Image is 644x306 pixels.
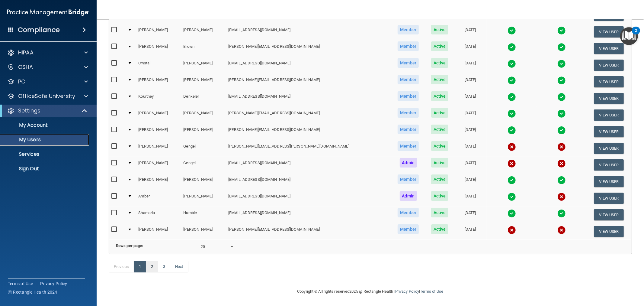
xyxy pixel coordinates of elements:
td: [DATE] [454,24,487,40]
span: Member [398,58,419,68]
img: tick.e7d51cea.svg [508,193,516,201]
td: Gengel [181,140,226,157]
span: Active [431,208,448,217]
td: [DATE] [454,223,487,239]
td: [PERSON_NAME] [181,107,226,123]
td: [DATE] [454,57,487,73]
span: Member [398,208,419,217]
td: [DATE] [454,173,487,190]
button: View User [594,43,624,54]
p: PCI [18,78,27,85]
img: tick.e7d51cea.svg [557,93,566,101]
td: [DATE] [454,140,487,157]
img: cross.ca9f0e7f.svg [508,159,516,168]
td: [PERSON_NAME] [181,190,226,207]
a: Settings [7,107,88,114]
button: View User [594,126,624,137]
img: tick.e7d51cea.svg [557,126,566,135]
img: tick.e7d51cea.svg [557,43,566,51]
img: tick.e7d51cea.svg [557,76,566,85]
td: [PERSON_NAME] [136,73,181,90]
button: View User [594,209,624,220]
td: Crystal [136,57,181,73]
td: [PERSON_NAME] [136,123,181,140]
td: [PERSON_NAME] [181,223,226,239]
button: View User [594,159,624,171]
td: [PERSON_NAME] [136,40,181,57]
span: Active [431,108,448,118]
a: Terms of Use [420,289,443,294]
td: [EMAIL_ADDRESS][DOMAIN_NAME] [226,190,391,207]
img: tick.e7d51cea.svg [508,43,516,51]
span: Active [431,41,448,51]
button: View User [594,193,624,204]
td: [PERSON_NAME] [181,57,226,73]
button: View User [594,26,624,37]
td: [PERSON_NAME] [181,173,226,190]
span: Active [431,158,448,168]
p: HIPAA [18,49,34,56]
span: Member [398,125,419,134]
img: tick.e7d51cea.svg [508,60,516,68]
td: [EMAIL_ADDRESS][DOMAIN_NAME] [226,207,391,223]
td: [EMAIL_ADDRESS][DOMAIN_NAME] [226,173,391,190]
span: Member [398,41,419,51]
span: Active [431,75,448,84]
td: [DATE] [454,107,487,123]
button: View User [594,226,624,237]
td: [EMAIL_ADDRESS][DOMAIN_NAME] [226,57,391,73]
td: [PERSON_NAME][EMAIL_ADDRESS][DOMAIN_NAME] [226,40,391,57]
td: [EMAIL_ADDRESS][DOMAIN_NAME] [226,24,391,40]
button: View User [594,60,624,71]
td: [PERSON_NAME][EMAIL_ADDRESS][DOMAIN_NAME] [226,107,391,123]
img: tick.e7d51cea.svg [557,209,566,218]
img: tick.e7d51cea.svg [508,109,516,118]
span: Member [398,25,419,34]
img: cross.ca9f0e7f.svg [557,143,566,151]
img: tick.e7d51cea.svg [557,176,566,184]
p: Services [4,151,86,157]
iframe: Drift Widget Chat Controller [540,264,637,287]
span: Active [431,58,448,68]
button: View User [594,93,624,104]
img: tick.e7d51cea.svg [557,109,566,118]
button: Open Resource Center, 2 new notifications [620,27,638,45]
td: [PERSON_NAME] [136,107,181,123]
a: Privacy Policy [395,289,419,294]
a: OSHA [7,63,88,71]
td: Brown [181,40,226,57]
td: [PERSON_NAME][EMAIL_ADDRESS][PERSON_NAME][DOMAIN_NAME] [226,140,391,157]
h4: Compliance [18,26,60,34]
img: cross.ca9f0e7f.svg [508,143,516,151]
span: Active [431,224,448,234]
img: cross.ca9f0e7f.svg [557,159,566,168]
td: Gengel [181,157,226,173]
img: PMB logo [7,6,89,18]
span: Member [398,141,419,151]
a: Privacy Policy [40,281,67,287]
a: 3 [158,261,170,272]
a: PCI [7,78,88,85]
b: Rows per page: [116,243,143,248]
div: 2 [635,31,637,38]
span: Active [431,191,448,201]
span: Admin [400,158,417,168]
td: [PERSON_NAME][EMAIL_ADDRESS][DOMAIN_NAME] [226,123,391,140]
img: cross.ca9f0e7f.svg [508,226,516,234]
td: [DATE] [454,123,487,140]
button: View User [594,143,624,154]
td: Amber [136,190,181,207]
td: [DATE] [454,157,487,173]
span: Member [398,91,419,101]
td: [DATE] [454,73,487,90]
p: Sign Out [4,166,86,172]
a: Terms of Use [8,281,33,287]
button: View User [594,109,624,121]
a: OfficeSafe University [7,93,88,100]
img: cross.ca9f0e7f.svg [557,226,566,234]
span: Member [398,224,419,234]
a: Next [170,261,188,272]
p: OSHA [18,63,33,71]
a: HIPAA [7,49,88,56]
a: Previous [109,261,134,272]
